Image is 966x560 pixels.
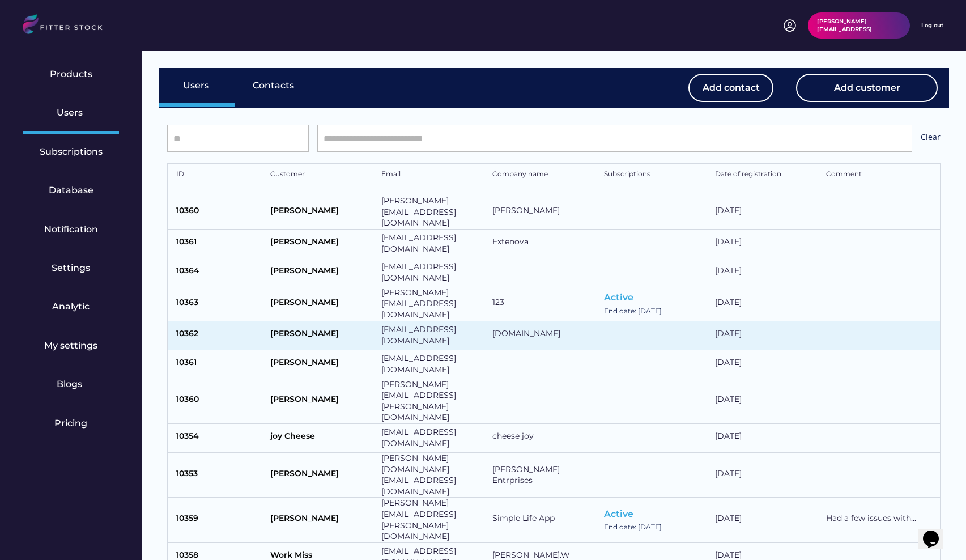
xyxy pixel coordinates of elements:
div: [EMAIL_ADDRESS][DOMAIN_NAME] [381,353,487,375]
div: Settings [52,262,90,274]
div: cheese joy [492,431,598,445]
div: 10360 [176,205,265,219]
div: Database [49,184,93,197]
iframe: chat widget [918,515,955,549]
div: [PERSON_NAME] [270,328,376,342]
div: [PERSON_NAME] [270,205,376,219]
div: [DATE] [715,468,820,482]
div: [PERSON_NAME] Entrprises [492,464,598,486]
div: Simple Life App [492,513,598,527]
div: 10354 [176,431,265,445]
img: LOGO.svg [23,14,112,37]
div: Extenova [492,236,598,251]
div: [EMAIL_ADDRESS][DOMAIN_NAME] [381,261,487,283]
div: 10353 [176,468,265,482]
div: 10362 [176,328,265,342]
div: [EMAIL_ADDRESS][DOMAIN_NAME] [381,427,487,449]
div: Blogs [57,378,85,391]
div: Products [50,68,92,80]
div: End date: [DATE] [604,523,662,532]
div: Subscriptions [40,146,103,158]
div: 10361 [176,236,265,251]
div: [DATE] [715,265,820,279]
div: [PERSON_NAME] [270,513,376,527]
button: Add customer [796,74,938,102]
div: joy Cheese [270,431,376,445]
div: Log out [921,22,943,29]
div: 10360 [176,394,265,408]
div: Comment [826,169,931,181]
div: [PERSON_NAME] [270,236,376,251]
div: [DATE] [715,236,820,251]
div: [DATE] [715,394,820,408]
div: 10363 [176,297,265,311]
div: [PERSON_NAME][EMAIL_ADDRESS] [817,18,901,33]
div: ID [176,169,265,181]
div: 10359 [176,513,265,527]
div: [DATE] [715,297,820,311]
div: 123 [492,297,598,311]
div: Date of registration [715,169,820,181]
div: [PERSON_NAME] [270,468,376,482]
div: [DATE] [715,431,820,445]
div: Notification [44,223,98,236]
div: My settings [44,340,97,352]
div: [DATE] [715,205,820,219]
div: Clear [921,131,941,146]
img: profile-circle.svg [783,19,797,32]
div: [PERSON_NAME][EMAIL_ADDRESS][PERSON_NAME][DOMAIN_NAME] [381,498,487,542]
div: Company name [492,169,598,181]
div: 10364 [176,265,265,279]
div: [DATE] [715,328,820,342]
div: Active [604,291,633,304]
div: Subscriptions [604,169,709,181]
div: 10361 [176,357,265,371]
div: Analytic [52,300,90,313]
div: [DOMAIN_NAME] [492,328,598,342]
div: [PERSON_NAME] [270,297,376,311]
div: [PERSON_NAME][EMAIL_ADDRESS][DOMAIN_NAME] [381,196,487,229]
div: [EMAIL_ADDRESS][DOMAIN_NAME] [381,232,487,254]
div: Email [381,169,487,181]
div: [PERSON_NAME] [270,265,376,279]
div: Contacts [253,79,294,92]
div: Pricing [54,417,87,430]
div: [PERSON_NAME] [270,394,376,408]
div: End date: [DATE] [604,307,662,316]
div: Users [183,79,211,92]
div: Active [604,508,633,520]
div: [DATE] [715,513,820,527]
button: Add contact [688,74,773,102]
div: Customer [270,169,376,181]
div: [PERSON_NAME][EMAIL_ADDRESS][PERSON_NAME][DOMAIN_NAME] [381,379,487,423]
div: Had a few issues with... [826,513,931,524]
div: [DATE] [715,357,820,371]
div: [PERSON_NAME][EMAIL_ADDRESS][DOMAIN_NAME] [381,287,487,321]
div: [PERSON_NAME][DOMAIN_NAME][EMAIL_ADDRESS][DOMAIN_NAME] [381,453,487,497]
div: [EMAIL_ADDRESS][DOMAIN_NAME] [381,324,487,346]
div: [PERSON_NAME] [492,205,598,219]
div: Users [57,107,85,119]
div: [PERSON_NAME] [270,357,376,371]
